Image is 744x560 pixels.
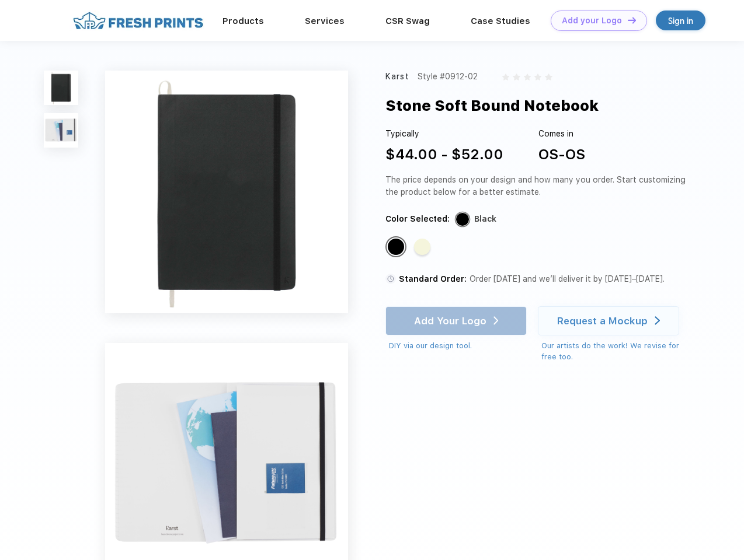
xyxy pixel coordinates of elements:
[385,213,450,225] div: Color Selected:
[105,71,348,313] img: func=resize&h=640
[470,274,665,283] span: Order [DATE] and we’ll deliver it by [DATE]–[DATE].
[513,73,520,80] img: gray_star.svg
[656,10,705,30] a: Sign in
[534,73,541,80] img: gray_star.svg
[502,73,509,80] img: gray_star.svg
[44,113,78,148] img: func=resize&h=100
[385,274,396,284] img: standard order
[414,239,430,255] div: Beige
[399,274,467,283] span: Standard Order:
[385,144,503,165] div: $44.00 - $52.00
[385,128,503,140] div: Typically
[628,17,636,23] img: DT
[389,340,527,352] div: DIY via our design tool.
[538,128,585,140] div: Comes in
[474,213,496,225] div: Black
[538,144,585,165] div: OS-OS
[557,315,648,327] div: Request a Mockup
[418,71,478,83] div: Style #0912-02
[524,73,531,80] img: gray_star.svg
[668,14,693,27] div: Sign in
[222,16,264,26] a: Products
[385,174,690,198] div: The price depends on your design and how many you order. Start customizing the product below for ...
[541,340,690,363] div: Our artists do the work! We revise for free too.
[385,71,409,83] div: Karst
[545,73,552,80] img: gray_star.svg
[562,16,622,26] div: Add your Logo
[44,71,78,105] img: func=resize&h=100
[655,316,660,325] img: white arrow
[69,10,207,31] img: fo%20logo%202.webp
[385,94,599,117] div: Stone Soft Bound Notebook
[388,239,404,255] div: Black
